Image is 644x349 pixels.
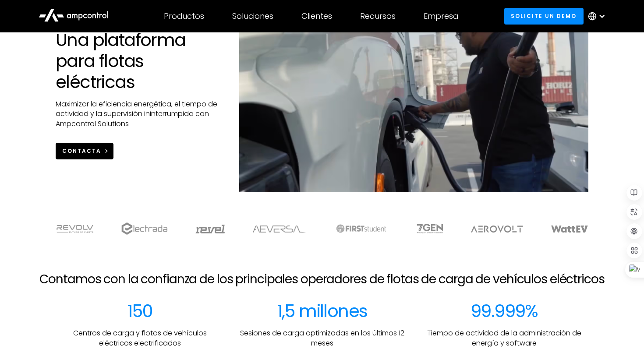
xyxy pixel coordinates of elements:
[39,272,604,287] h2: Contamos con la confianza de los principales operadores de flotas de carga de vehículos eléctricos
[471,300,538,321] div: 99.999%
[238,328,406,348] p: Sesiones de carga optimizadas en los últimos 12 meses
[420,328,588,348] p: Tiempo de actividad de la administración de energía y software
[127,300,152,321] div: 150
[504,8,584,24] a: Solicite un demo
[277,300,368,321] div: 1,5 millones
[232,11,273,21] div: Soluciones
[121,222,167,235] img: electrada logo
[424,11,458,21] div: Empresa
[56,328,224,348] p: Centros de carga y flotas de vehículos eléctricos electrificados
[164,11,204,21] div: Productos
[301,11,332,21] div: Clientes
[62,147,101,155] div: CONTACTA
[56,99,222,129] p: Maximizar la eficiencia energética, el tiempo de actividad y la supervisión ininterrumpida con Am...
[360,11,396,21] div: Recursos
[56,29,222,92] h1: Una plataforma para flotas eléctricas
[56,143,113,159] a: CONTACTA
[471,226,523,233] img: Aerovolt Logo
[551,226,588,233] img: WattEV logo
